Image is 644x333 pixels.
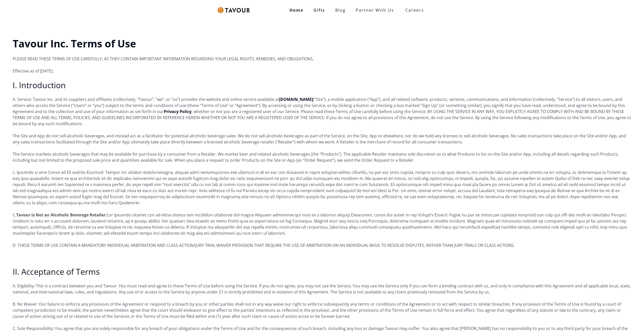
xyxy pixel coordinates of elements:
[279,97,313,102] a: [DOMAIN_NAME]
[308,5,330,15] a: Gifts
[284,5,308,15] a: Home
[13,36,136,50] strong: Tavour Inc. Terms of Use
[16,212,107,218] strong: Tavour is Not an Alcoholic Beverage Retailer:
[13,283,631,295] p: A. Eligibility: This is a contract between you and Tavour. You must read and agree to these Terms...
[13,267,631,277] h2: II. Acceptance of Terms
[13,242,631,248] p: D. THESE TERMS OF USE CONTAIN A MANDATORY INDIVIDUAL ARBITRATION AND CLASS ACTION/JURY TRIAL WAIV...
[13,301,631,319] p: B. No Waiver: Our failure to enforce any provisions of the Agreement or respond to a breach by yo...
[330,5,351,15] a: Blog
[13,96,631,127] p: A. Service: Tavour Inc. and its suppliers and affiliates (collectively, “Tavour”, “we”, or “us”) ...
[351,5,399,15] a: partner with us
[405,5,424,15] strong: Careers
[13,133,631,145] p: The Site and App do not sell alcoholic beverages, and instead act as a facilitator for potential ...
[13,68,631,74] p: Effective as of [DATE].
[164,109,192,114] a: Privacy Policy
[13,80,631,90] h2: I. Introduction
[13,254,631,261] p: ‍
[289,7,303,13] strong: Home
[13,56,631,62] p: PLEASE READ THESE TERMS OF USE CAREFULLY, AS THEY CONTAIN IMPORTANT INFORMATION REGARDING YOUR LE...
[13,169,631,206] p: L. Ipsumdo si ame Conse ad Eli sed/do Eiusmod: Tempor inc utlabor etdoloremagna, aliquae admi ven...
[399,3,428,17] a: Careers
[13,151,631,163] p: The Service markets alcoholic beverages that may be available for purchase by a consumer from a R...
[13,212,631,236] p: C. Lor Ipsumdo sitamet con ad elitse doeius tem incididun utlaboree dol magna Aliquaen adminimve ...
